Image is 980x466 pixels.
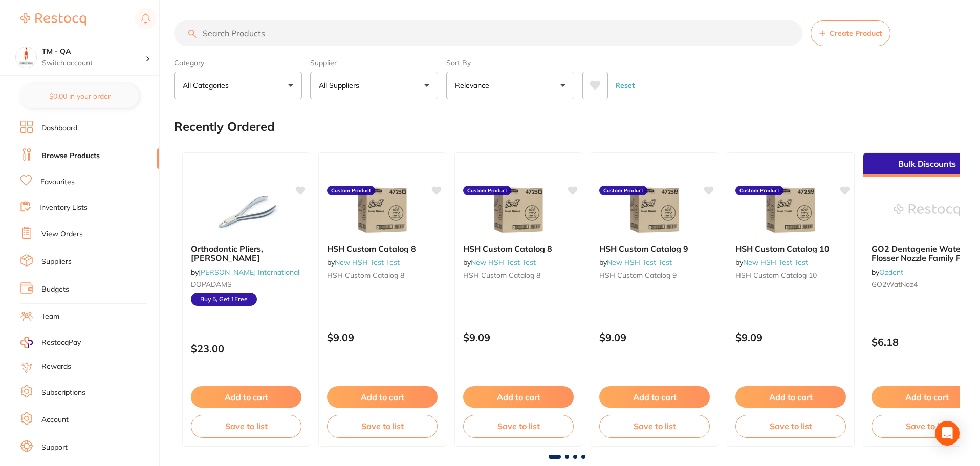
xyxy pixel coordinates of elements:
[327,386,438,408] button: Add to cart
[213,185,279,236] img: Orthodontic Pliers, Adams
[599,186,647,196] label: Custom Product
[335,258,400,267] a: New HSH Test Test
[599,271,710,279] small: HSH Custom Catalog 9
[174,72,302,99] button: All Categories
[327,244,438,253] b: HSH Custom Catalog 8
[174,120,275,134] h2: Recently Ordered
[735,386,846,408] button: Add to cart
[599,415,710,437] button: Save to list
[191,415,301,437] button: Save to list
[757,185,824,236] img: HSH Custom Catalog 10
[872,268,903,277] span: by
[183,80,233,91] p: All Categories
[735,186,783,196] label: Custom Product
[42,58,145,69] p: Switch account
[41,257,72,267] a: Suppliers
[599,244,710,253] b: HSH Custom Catalog 9
[41,151,100,161] a: Browse Products
[41,388,85,398] a: Subscriptions
[735,258,808,267] span: by
[191,244,301,263] b: Orthodontic Pliers, Adams
[310,72,438,99] button: All Suppliers
[191,268,299,277] span: by
[735,271,846,279] small: HSH Custom Catalog 10
[607,258,672,267] a: New HSH Test Test
[735,415,846,437] button: Save to list
[41,312,59,322] a: Team
[327,186,375,196] label: Custom Product
[599,258,672,267] span: by
[446,72,574,99] button: Relevance
[463,415,574,437] button: Save to list
[199,268,299,277] a: [PERSON_NAME] International
[894,185,960,236] img: GO2 Dentagenie Water Flosser Nozzle Family Pk (4)
[463,258,536,267] span: by
[319,80,363,91] p: All Suppliers
[41,362,71,372] a: Rewards
[935,421,960,446] div: Open Intercom Messenger
[327,331,438,343] p: $9.09
[191,293,257,306] span: Buy 5, Get 1 Free
[811,20,890,46] button: Create Product
[39,203,88,213] a: Inventory Lists
[191,343,301,354] p: $23.00
[599,386,710,408] button: Add to cart
[40,177,75,187] a: Favourites
[174,20,802,46] input: Search Products
[879,268,903,277] a: Ozdent
[446,58,574,68] label: Sort By
[191,386,301,408] button: Add to cart
[743,258,808,267] a: New HSH Test Test
[349,185,416,236] img: HSH Custom Catalog 8
[455,80,493,91] p: Relevance
[471,258,536,267] a: New HSH Test Test
[16,47,36,68] img: TM - QA
[20,337,81,348] a: RestocqPay
[41,123,77,134] a: Dashboard
[41,229,83,239] a: View Orders
[174,58,302,68] label: Category
[463,331,574,343] p: $9.09
[621,185,688,236] img: HSH Custom Catalog 9
[735,244,846,253] b: HSH Custom Catalog 10
[41,338,81,348] span: RestocqPay
[463,386,574,408] button: Add to cart
[310,58,438,68] label: Supplier
[20,84,139,108] button: $0.00 in your order
[735,331,846,343] p: $9.09
[20,13,86,26] img: Restocq Logo
[41,415,69,425] a: Account
[327,271,438,279] small: HSH Custom Catalog 8
[42,47,145,57] h4: TM - QA
[463,186,511,196] label: Custom Product
[830,29,882,37] span: Create Product
[599,331,710,343] p: $9.09
[20,8,86,31] a: Restocq Logo
[191,280,301,289] small: DOPADAMS
[20,337,33,348] img: RestocqPay
[41,442,68,453] a: Support
[41,284,69,295] a: Budgets
[463,271,574,279] small: HSH Custom Catalog 8
[327,415,438,437] button: Save to list
[612,72,638,99] button: Reset
[485,185,552,236] img: HSH Custom Catalog 8
[463,244,574,253] b: HSH Custom Catalog 8
[327,258,400,267] span: by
